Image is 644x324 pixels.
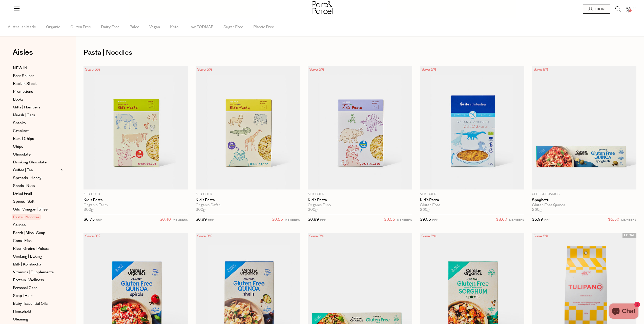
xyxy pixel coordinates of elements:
span: 250g [420,207,430,212]
small: RRP [432,218,438,222]
span: 300g [196,207,205,212]
a: Spices | Salt [13,199,59,205]
a: Kid's Pasta [196,198,300,202]
div: Gluten Free [420,203,524,207]
div: Save 5% [308,66,326,73]
span: Oils | Vinegar | Ghee [13,206,48,213]
div: Organic Farm [84,203,188,207]
a: Chocolate [13,151,59,158]
small: RRP [544,218,550,222]
a: Books [13,97,59,103]
span: Sugar Free [223,18,243,36]
a: Aisles [13,49,33,61]
a: Coffee | Tea [13,167,59,173]
span: Seeds | Nuts [13,183,35,189]
a: Kid's Pasta [308,198,412,202]
span: Crackers [13,128,29,134]
div: Save 5% [84,66,102,73]
span: Protein | Wellness [13,277,44,283]
span: 11 [631,7,638,11]
a: Spreads | Honey [13,175,59,181]
p: Alb-Gold [196,192,300,197]
span: Rice | Grains | Pulses [13,246,49,252]
a: Sauces [13,222,59,228]
span: $6.55 [272,216,283,223]
span: $6.55 [384,216,395,223]
a: Muesli | Oats [13,112,59,118]
span: $6.89 [196,217,207,222]
img: Spaghetti [532,66,636,189]
a: Pasta | Noodles [13,214,59,220]
a: Login [583,5,610,14]
span: Personal Care [13,285,37,291]
span: 300g [84,207,93,212]
div: Save 8% [308,233,326,240]
small: MEMBERS [285,218,300,222]
a: Bars | Chips [13,136,59,142]
a: Personal Care [13,285,59,291]
a: Back In Stock [13,81,59,87]
a: Soap | Hair [13,293,59,299]
div: Save 8% [196,233,214,240]
a: Vitamins | Supplements [13,269,59,275]
span: Chips [13,144,23,150]
img: Kid's Pasta [196,66,300,189]
span: $8.60 [496,216,507,223]
div: Gluten Free Quinoa [532,203,636,207]
span: Milk | Kombucha [13,261,41,268]
a: Cleaning [13,316,59,322]
a: 11 [626,7,631,12]
img: Kid's Pasta [420,66,524,189]
a: Broth | Miso | Soup [13,230,59,236]
a: Promotions [13,89,59,95]
a: Dried Fruit [13,191,59,197]
a: Baby | Essential Oils [13,301,59,307]
a: Snacks [13,120,59,126]
a: Household [13,309,59,315]
a: Rice | Grains | Pulses [13,246,59,252]
span: Australian Made [8,18,36,36]
small: MEMBERS [173,218,188,222]
span: Spices | Salt [13,199,35,205]
span: Best Sellers [13,73,34,79]
div: Save 5% [420,66,438,73]
span: $5.99 [532,217,543,222]
div: Save 8% [532,233,550,240]
span: Books [13,97,24,103]
a: Chips [13,144,59,150]
div: Organic Safari [196,203,300,207]
span: Broth | Miso | Soup [13,230,45,236]
img: Kid's Pasta [308,66,412,189]
div: Save 5% [196,66,214,73]
div: Save 8% [532,66,550,73]
button: Expand/Collapse Coffee | Tea [59,167,63,173]
div: Save 8% [420,233,438,240]
a: Spaghetti [532,198,636,202]
a: Kid's Pasta [420,198,524,202]
small: RRP [320,218,326,222]
small: RRP [96,218,102,222]
img: Kid's Pasta [84,66,188,189]
span: Sauces [13,222,26,228]
p: Alb-Gold [308,192,412,197]
a: Crackers [13,128,59,134]
span: Gluten Free [70,18,91,36]
span: Back In Stock [13,81,37,87]
span: $6.89 [308,217,319,222]
small: MEMBERS [621,218,636,222]
span: $5.50 [608,216,619,223]
span: Gifts | Hampers [13,104,40,110]
h1: Pasta | Noodles [84,47,636,59]
p: Alb-Gold [420,192,524,197]
span: Cleaning [13,316,28,322]
a: Seeds | Nuts [13,183,59,189]
span: Cooking | Baking [13,254,42,260]
span: Vitamins | Supplements [13,269,54,275]
span: LOCAL [622,233,636,238]
a: Protein | Wellness [13,277,59,283]
small: MEMBERS [397,218,412,222]
span: Plastic Free [253,18,274,36]
span: 300g [308,207,318,212]
span: Snacks [13,120,26,126]
p: Ceres Organics [532,192,636,197]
